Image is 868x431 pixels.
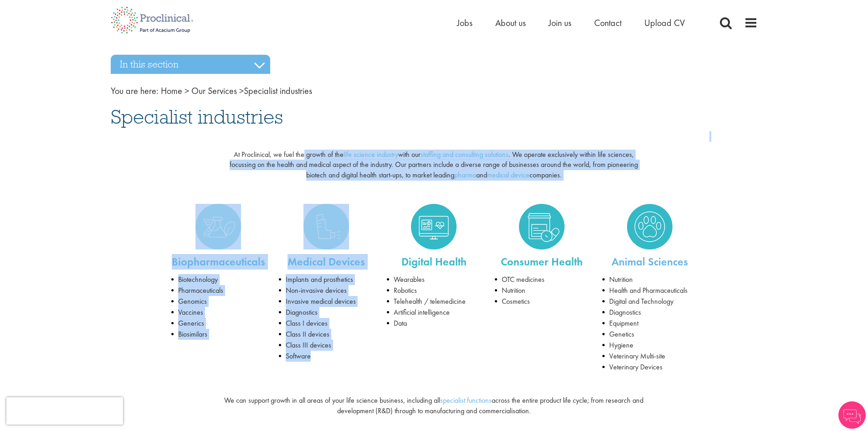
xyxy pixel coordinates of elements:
h3: In this section [111,55,270,74]
a: Medical Devices [279,204,373,249]
li: Implants and prosthetics [279,274,373,285]
li: Nutrition [495,285,589,296]
li: Software [279,351,373,362]
li: Class II devices [279,329,373,340]
p: Digital Health [387,254,481,270]
li: Non-invasive devices [279,285,373,296]
span: > [239,85,244,97]
img: Chatbot [838,401,866,429]
li: Generics [171,318,266,329]
a: Animal Sciences [611,254,688,269]
a: pharma [454,170,476,180]
span: Specialist industries [111,104,283,129]
li: Wearables [387,274,481,285]
span: > [185,85,189,97]
a: staffing and consulting solutions [421,150,508,159]
li: Telehealth / telemedicine [387,296,481,307]
li: Veterinary Multi-site [602,351,697,362]
a: Medical Devices [288,254,365,269]
a: breadcrumb link to Our Services [191,85,237,97]
p: We can support growth in all areas of your life science business, including all across the entire... [221,395,647,416]
img: Animal Sciences [627,204,673,249]
a: medical device [487,170,529,180]
li: Veterinary Devices [602,362,697,373]
li: Robotics [387,285,481,296]
li: OTC medicines [495,274,589,285]
a: Biopharmaceuticals [171,204,266,249]
a: breadcrumb link to Home [161,85,182,97]
li: Equipment [602,318,697,329]
li: Health and Pharmaceuticals [602,285,697,296]
img: Consumer Health [519,204,565,249]
a: Join us [549,17,571,29]
li: Digital and Technology [602,296,697,307]
li: Genetics [602,329,697,340]
li: Biosimilars [171,329,266,340]
li: Pharmaceuticals [171,285,266,296]
p: At Proclinical, we fuel the growth of the with our . We operate exclusively within life sciences,... [221,150,647,181]
a: Contact [594,17,621,29]
img: Digital Health [411,204,457,249]
li: Genomics [171,296,266,307]
a: Upload CV [644,17,685,29]
li: Data [387,318,481,329]
li: Cosmetics [495,296,589,307]
iframe: reCAPTCHA [6,397,123,425]
li: Invasive medical devices [279,296,373,307]
li: Class I devices [279,318,373,329]
a: Jobs [457,17,473,29]
img: Biopharmaceuticals [195,204,241,249]
li: Hygiene [602,340,697,351]
a: Biopharmaceuticals [172,254,265,269]
span: You are here: [111,85,159,97]
li: Nutrition [602,274,697,285]
li: Biotechnology [171,274,266,285]
li: Vaccines [171,307,266,318]
a: specialist functions [440,395,492,405]
a: life science industry [344,150,398,159]
li: Artificial intelligence [387,307,481,318]
img: Medical Devices [303,204,349,249]
a: About us [495,17,526,29]
span: Specialist industries [161,85,312,97]
p: Consumer Health [495,254,589,270]
li: Class III devices [279,340,373,351]
li: Diagnostics [279,307,373,318]
li: Diagnostics [602,307,697,318]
